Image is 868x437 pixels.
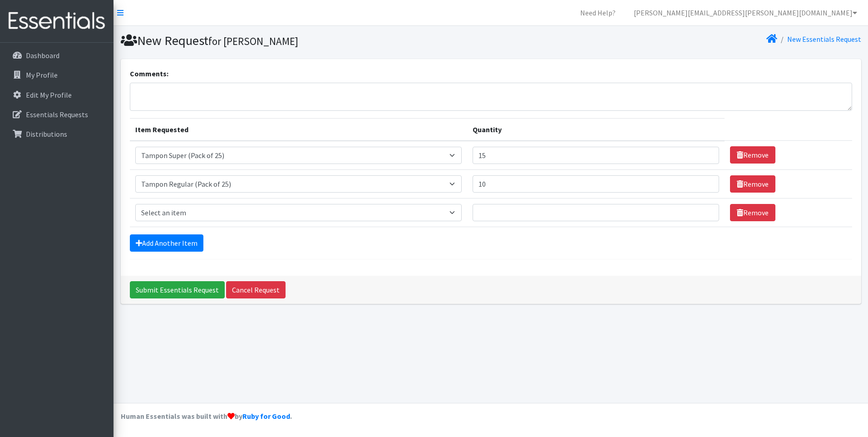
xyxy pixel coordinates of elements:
[130,68,168,79] label: Comments:
[130,118,468,141] th: Item Requested
[242,412,290,421] a: Ruby for Good
[573,4,623,22] a: Need Help?
[4,125,110,143] a: Distributions
[226,281,286,298] a: Cancel Request
[26,70,58,79] p: My Profile
[730,146,775,164] a: Remove
[730,175,775,193] a: Remove
[26,51,59,60] p: Dashboard
[626,4,864,22] a: [PERSON_NAME][EMAIL_ADDRESS][PERSON_NAME][DOMAIN_NAME]
[467,118,725,141] th: Quantity
[730,204,775,221] a: Remove
[26,90,72,99] p: Edit My Profile
[121,33,488,49] h1: New Request
[26,129,67,139] p: Distributions
[130,234,203,252] a: Add Another Item
[4,86,110,104] a: Edit My Profile
[208,35,298,48] small: for [PERSON_NAME]
[4,6,110,36] img: HumanEssentials
[130,281,225,298] input: Submit Essentials Request
[26,110,88,119] p: Essentials Requests
[4,105,110,124] a: Essentials Requests
[787,35,861,44] a: New Essentials Request
[4,66,110,84] a: My Profile
[4,46,110,65] a: Dashboard
[121,412,292,421] strong: Human Essentials was built with by .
